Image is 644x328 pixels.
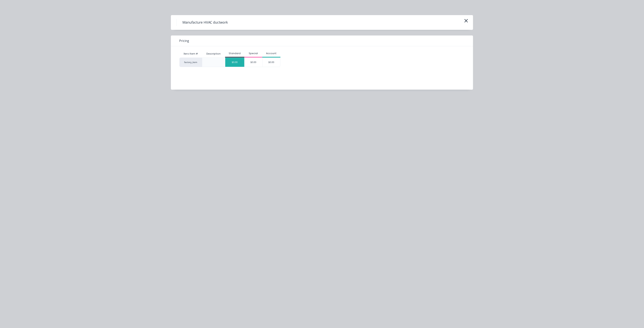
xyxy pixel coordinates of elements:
[245,58,263,67] div: $0.00
[244,52,263,55] div: Special
[225,52,244,55] div: Standard
[179,50,202,58] div: Xero Item #
[262,52,280,55] div: Account
[203,49,224,59] div: Description
[179,58,202,67] div: factory_item
[225,58,244,67] div: $0.00
[263,58,280,67] div: $0.00
[177,19,233,26] h4: Manufacture HVAC ductwork
[179,38,189,43] span: Pricing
